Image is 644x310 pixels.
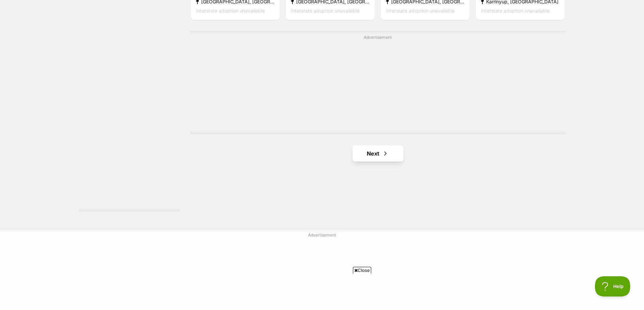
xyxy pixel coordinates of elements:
iframe: Help Scout Beacon - Open [595,276,630,297]
span: Interstate adoption unavailable [386,7,455,13]
a: Next page [353,145,403,162]
div: Advertisement [190,31,566,134]
iframe: Advertisement [79,2,180,205]
span: Close [353,267,371,274]
span: Interstate adoption unavailable [481,7,550,13]
nav: Pagination [190,145,566,162]
iframe: Advertisement [199,276,445,307]
iframe: Advertisement [214,43,542,128]
span: Interstate adoption unavailable [196,7,265,13]
span: Interstate adoption unavailable [291,7,360,13]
